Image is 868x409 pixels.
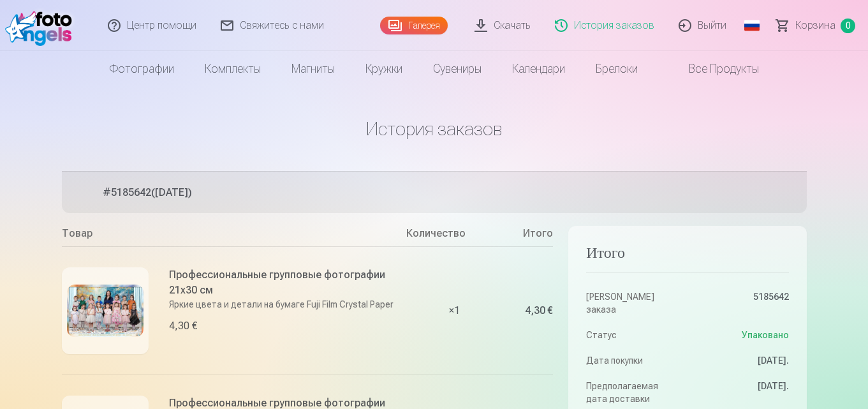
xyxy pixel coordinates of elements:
a: Галерея [380,17,448,34]
div: 4,30 € [525,307,553,315]
span: 0 [841,19,855,33]
div: × 1 [406,246,502,375]
div: Итого [502,226,553,246]
p: Яркие цвета и детали на бумаге Fuji Film Crystal Paper [169,298,399,311]
span: Корзина [795,18,835,33]
dd: [DATE]. [694,380,789,405]
a: Комплекты [189,51,276,87]
span: Упаковано [742,329,789,341]
dd: [DATE]. [694,354,789,367]
a: Кружки [350,51,418,87]
h1: История заказов [62,117,807,140]
dd: 5185642 [694,290,789,316]
a: Фотографии [94,51,189,87]
dt: Предполагаемая дата доставки [586,380,681,405]
dt: Статус [586,329,681,341]
a: Магниты [276,51,350,87]
span: # 5185642 ( [DATE] ) [103,185,807,200]
img: /fa1 [5,5,78,46]
a: Все продукты [653,51,774,87]
dt: [PERSON_NAME] заказа [586,290,681,316]
a: Брелоки [580,51,653,87]
a: Календари [497,51,580,87]
dt: Дата покупки [586,354,681,367]
a: Сувениры [418,51,497,87]
div: Товар [62,226,407,246]
div: 4,30 € [169,318,197,334]
div: Количество [406,226,502,246]
button: #5185642([DATE]) [62,171,807,213]
h6: Профессиональные групповые фотографии 21x30 см [169,267,399,298]
button: Итого [586,244,788,267]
